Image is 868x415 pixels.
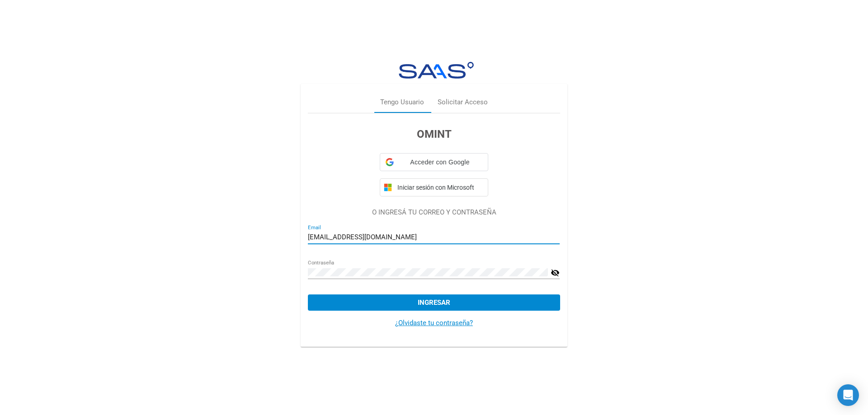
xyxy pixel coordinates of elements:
div: Acceder con Google [380,153,488,171]
mat-icon: visibility_off [551,267,560,278]
div: Solicitar Acceso [438,97,488,107]
div: Tengo Usuario [380,97,424,107]
button: Ingresar [308,294,560,311]
button: Iniciar sesión con Microsoft [380,178,488,196]
span: Iniciar sesión con Microsoft [396,184,484,191]
p: O INGRESÁ TU CORREO Y CONTRASEÑA [308,207,560,218]
span: Ingresar [418,298,450,307]
h3: OMINT [308,126,560,142]
a: ¿Olvidaste tu contraseña? [395,319,473,327]
div: Open Intercom Messenger [837,384,859,406]
span: Acceder con Google [397,158,482,167]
